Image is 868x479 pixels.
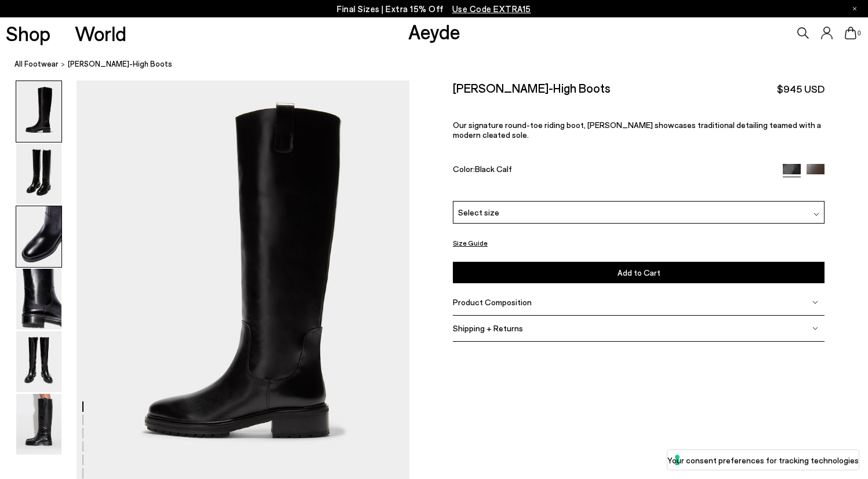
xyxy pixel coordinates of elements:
p: Our signature round-toe riding boot, [PERSON_NAME] showcases traditional detailing teamed with a ... [453,120,825,140]
span: Add to Cart [618,268,660,277]
span: Product Composition [453,297,532,307]
button: Your consent preferences for tracking technologies [667,450,859,470]
a: 0 [845,27,856,39]
span: $945 USD [777,82,825,96]
a: Aeyde [408,19,460,43]
div: Color: [453,164,771,177]
img: Henry Knee-High Boots - Image 4 [16,269,61,330]
label: Your consent preferences for tracking technologies [667,454,859,466]
span: 0 [856,30,862,36]
span: [PERSON_NAME]-High Boots [68,58,172,70]
button: Size Guide [453,236,488,250]
span: Shipping + Returns [453,323,523,333]
p: Final Sizes | Extra 15% Off [337,2,531,16]
img: Henry Knee-High Boots - Image 1 [16,81,61,142]
a: Shop [6,23,50,43]
h2: [PERSON_NAME]-High Boots [453,81,611,95]
img: Henry Knee-High Boots - Image 5 [16,331,61,392]
img: Henry Knee-High Boots - Image 2 [16,144,61,204]
img: svg%3E [812,326,818,331]
img: Henry Knee-High Boots - Image 6 [16,394,61,455]
span: Navigate to /collections/ss25-final-sizes [452,3,531,14]
nav: breadcrumb [14,49,868,81]
a: World [75,23,126,43]
a: All Footwear [14,58,59,70]
span: Black Calf [475,164,512,174]
img: svg%3E [812,299,818,305]
img: Henry Knee-High Boots - Image 3 [16,206,61,267]
img: svg%3E [813,211,819,217]
button: Add to Cart [453,262,825,283]
span: Select size [458,206,499,218]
